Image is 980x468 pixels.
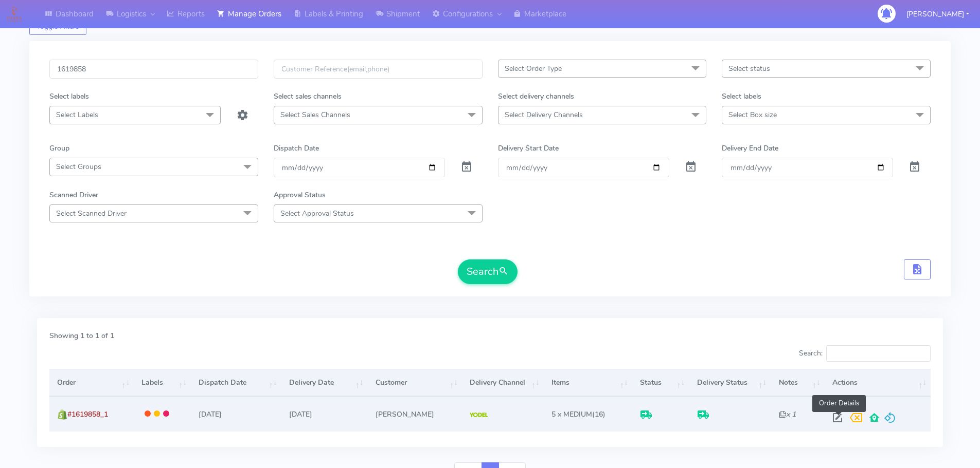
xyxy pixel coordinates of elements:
[56,162,101,172] span: Select Groups
[274,60,483,79] input: Customer Reference(email,phone)
[49,369,134,397] th: Order: activate to sort column ascending
[551,409,592,419] span: 5 x MEDIUM
[367,369,461,397] th: Customer: activate to sort column ascending
[280,110,350,120] span: Select Sales Channels
[274,91,342,102] label: Select sales channels
[191,397,281,431] td: [DATE]
[462,369,544,397] th: Delivery Channel: activate to sort column ascending
[728,64,770,73] span: Select status
[799,345,931,362] label: Search:
[826,345,931,362] input: Search:
[49,60,258,79] input: Order Id
[722,91,761,102] label: Select labels
[281,369,368,397] th: Delivery Date: activate to sort column ascending
[470,413,488,418] img: Yodel
[281,397,368,431] td: [DATE]
[49,143,69,154] label: Group
[49,190,98,200] label: Scanned Driver
[280,209,354,218] span: Select Approval Status
[274,190,326,200] label: Approval Status
[498,91,574,102] label: Select delivery channels
[722,143,778,154] label: Delivery End Date
[505,110,583,120] span: Select Delivery Channels
[779,409,796,419] i: x 1
[689,369,771,397] th: Delivery Status: activate to sort column ascending
[505,64,562,73] span: Select Order Type
[274,143,319,154] label: Dispatch Date
[498,143,559,154] label: Delivery Start Date
[134,369,191,397] th: Labels: activate to sort column ascending
[67,409,108,419] span: #1619858_1
[551,409,605,419] span: (16)
[632,369,689,397] th: Status: activate to sort column ascending
[56,209,127,218] span: Select Scanned Driver
[544,369,632,397] th: Items: activate to sort column ascending
[367,397,461,431] td: [PERSON_NAME]
[771,369,824,397] th: Notes: activate to sort column ascending
[49,330,114,341] label: Showing 1 to 1 of 1
[899,4,977,25] button: [PERSON_NAME]
[191,369,281,397] th: Dispatch Date: activate to sort column ascending
[728,110,777,120] span: Select Box size
[57,409,67,420] img: shopify.png
[56,110,98,120] span: Select Labels
[458,259,518,284] button: Search
[49,91,89,102] label: Select labels
[825,369,931,397] th: Actions: activate to sort column ascending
